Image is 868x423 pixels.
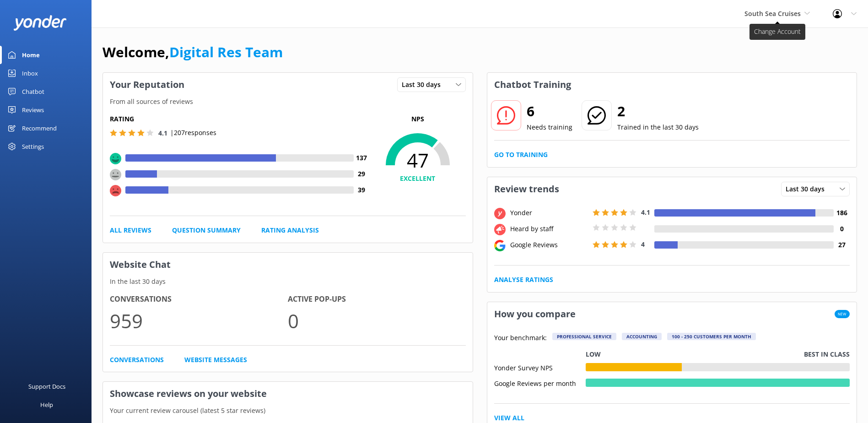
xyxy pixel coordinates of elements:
p: Your benchmark: [494,333,547,344]
div: Professional Service [552,333,616,340]
h4: 39 [354,185,370,195]
p: Needs training [527,122,572,132]
span: South Sea Cruises [744,9,801,18]
div: Chatbot [22,82,44,101]
span: New [835,310,850,318]
h4: 0 [834,224,850,234]
a: Website Messages [184,355,247,365]
h3: Your Reputation [103,73,191,97]
div: Heard by staff [508,224,590,234]
a: All Reviews [110,225,151,235]
h2: 6 [527,100,572,122]
p: NPS [370,114,466,124]
div: Support Docs [28,377,65,396]
a: View All [494,413,524,423]
span: 4 [641,240,645,249]
p: Low [586,349,601,359]
div: Settings [22,137,44,156]
div: Home [22,46,40,64]
a: Analyse Ratings [494,275,553,285]
p: Your current review carousel (latest 5 star reviews) [103,406,473,416]
h4: Active Pop-ups [288,293,466,305]
a: Digital Res Team [169,43,283,61]
div: Reviews [22,101,44,119]
div: Inbox [22,64,38,82]
div: Yonder Survey NPS [494,363,586,371]
img: yonder-white-logo.png [14,15,66,30]
h3: How you compare [487,302,582,326]
h3: Website Chat [103,253,473,277]
span: 4.1 [641,208,650,217]
h5: Rating [110,114,370,124]
span: Last 30 days [402,80,446,90]
a: Go to Training [494,150,548,160]
h3: Chatbot Training [487,73,578,97]
p: 0 [288,305,466,336]
span: Last 30 days [786,184,830,194]
div: Yonder [508,208,590,218]
div: Google Reviews per month [494,379,586,387]
a: Conversations [110,355,164,365]
h4: EXCELLENT [370,174,466,184]
span: 4.1 [158,129,167,137]
span: 47 [370,149,466,172]
div: Help [40,396,53,414]
h4: Conversations [110,293,288,305]
a: Rating Analysis [261,225,319,235]
div: 100 - 250 customers per month [667,333,756,340]
div: Accounting [622,333,662,340]
h4: 137 [354,153,370,163]
p: From all sources of reviews [103,97,473,107]
p: 959 [110,305,288,336]
div: Google Reviews [508,240,590,250]
h2: 2 [617,100,699,122]
div: Recommend [22,119,57,137]
h1: Welcome, [102,41,283,63]
h4: 27 [834,240,850,250]
h3: Review trends [487,177,566,201]
p: Best in class [804,349,850,359]
h4: 186 [834,208,850,218]
h4: 29 [354,169,370,179]
p: Trained in the last 30 days [617,122,699,132]
p: | 207 responses [170,128,216,138]
h3: Showcase reviews on your website [103,382,473,406]
a: Question Summary [172,225,241,235]
p: In the last 30 days [103,277,473,287]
